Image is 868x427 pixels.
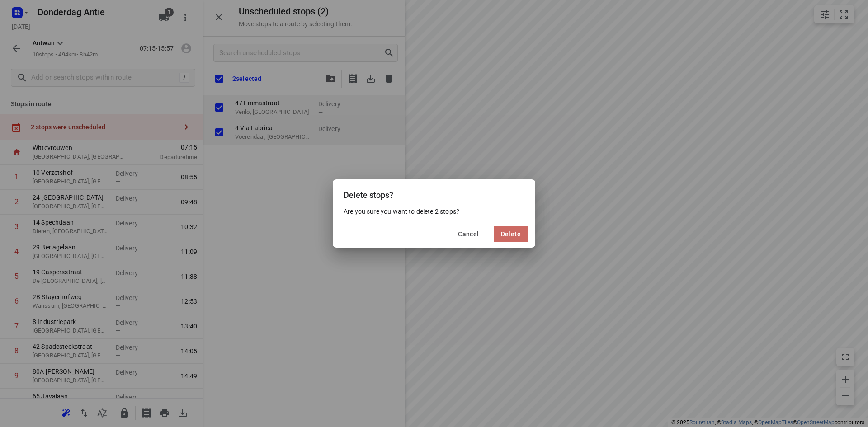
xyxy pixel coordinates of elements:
[458,230,479,238] span: Cancel
[333,179,535,207] div: Delete stops?
[344,207,524,216] p: Are you sure you want to delete 2 stops?
[494,226,528,242] button: Delete
[501,230,521,238] span: Delete
[451,226,486,242] button: Cancel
